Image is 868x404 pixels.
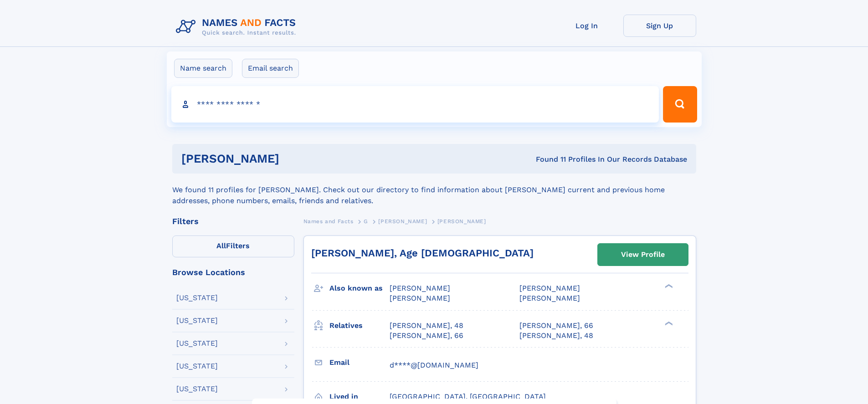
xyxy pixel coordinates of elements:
[174,59,232,78] label: Name search
[519,331,593,341] a: [PERSON_NAME], 48
[172,268,294,276] div: Browse Locations
[311,247,534,259] a: [PERSON_NAME], Age [DEMOGRAPHIC_DATA]
[598,244,688,266] a: View Profile
[390,392,546,401] span: [GEOGRAPHIC_DATA], [GEOGRAPHIC_DATA]
[176,385,218,393] div: [US_STATE]
[172,217,294,225] div: Filters
[519,321,593,331] a: [PERSON_NAME], 66
[216,241,226,250] span: All
[378,218,427,225] span: [PERSON_NAME]
[176,340,218,347] div: [US_STATE]
[176,363,218,370] div: [US_STATE]
[172,235,294,257] label: Filters
[171,86,659,123] input: search input
[329,318,390,333] h3: Relatives
[242,59,299,78] label: Email search
[663,283,673,289] div: ❯
[519,284,580,292] span: [PERSON_NAME]
[621,244,665,265] div: View Profile
[172,174,696,206] div: We found 11 profiles for [PERSON_NAME]. Check out our directory to find information about [PERSON...
[329,355,390,370] h3: Email
[181,153,408,164] h1: [PERSON_NAME]
[364,215,368,227] a: G
[390,284,450,292] span: [PERSON_NAME]
[663,320,673,326] div: ❯
[437,218,486,225] span: [PERSON_NAME]
[329,281,390,296] h3: Also known as
[303,215,354,227] a: Names and Facts
[176,317,218,324] div: [US_STATE]
[378,215,427,227] a: [PERSON_NAME]
[390,331,463,341] a: [PERSON_NAME], 66
[176,294,218,302] div: [US_STATE]
[407,154,687,164] div: Found 11 Profiles In Our Records Database
[623,15,696,37] a: Sign Up
[390,321,463,331] a: [PERSON_NAME], 48
[172,15,303,39] img: Logo Names and Facts
[390,294,450,302] span: [PERSON_NAME]
[663,86,697,123] button: Search Button
[519,294,580,302] span: [PERSON_NAME]
[364,218,368,225] span: G
[550,15,623,37] a: Log In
